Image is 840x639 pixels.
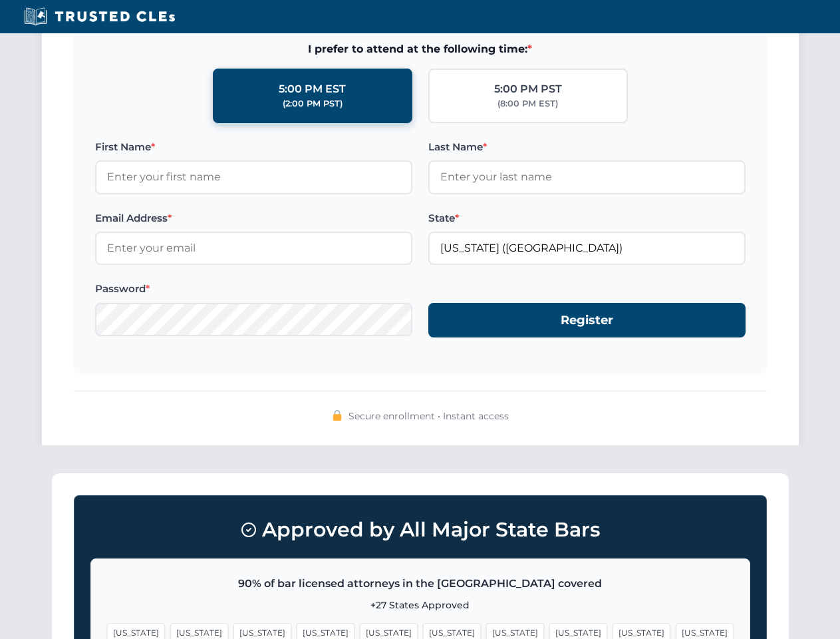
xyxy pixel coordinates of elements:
[107,598,734,612] p: +27 States Approved
[428,303,746,338] button: Register
[95,281,412,297] label: Password
[90,512,750,548] h3: Approved by All Major State Bars
[283,97,343,110] div: (2:00 PM PST)
[95,160,412,194] input: Enter your first name
[349,409,509,423] span: Secure enrollment • Instant access
[332,410,343,421] img: 🔒
[95,139,412,155] label: First Name
[107,575,734,592] p: 90% of bar licensed attorneys in the [GEOGRAPHIC_DATA] covered
[497,97,558,110] div: (8:00 PM EST)
[428,210,746,226] label: State
[428,232,746,265] input: Georgia (GA)
[95,232,412,265] input: Enter your email
[95,210,412,226] label: Email Address
[428,139,746,155] label: Last Name
[494,81,562,98] div: 5:00 PM PST
[20,7,179,27] img: Trusted CLEs
[95,41,746,58] span: I prefer to attend at the following time:
[279,81,346,98] div: 5:00 PM EST
[428,160,746,194] input: Enter your last name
